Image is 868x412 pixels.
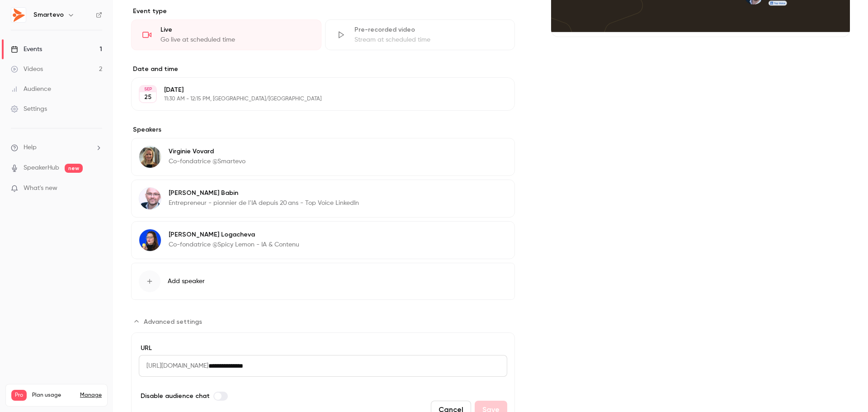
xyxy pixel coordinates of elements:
div: Events [11,45,42,54]
p: Virginie Vovard [169,147,245,156]
span: What's new [24,184,57,193]
label: URL [139,344,507,353]
span: [URL][DOMAIN_NAME] [139,355,208,377]
div: Stream at scheduled time [354,35,504,44]
span: Advanced settings [144,317,202,327]
h6: Smartevo [33,10,64,19]
img: Anna Logacheva [139,229,161,251]
p: 25 [144,93,151,102]
span: Disable audience chat [141,391,210,401]
p: Event type [131,7,515,16]
span: Pro [11,390,27,401]
span: Add speaker [168,277,205,286]
img: Nicolas Babin [139,188,161,209]
div: SEP [140,86,156,92]
p: [DATE] [164,85,467,95]
a: SpeakerHub [24,163,59,173]
div: Virginie VovardVirginie VovardCo-fondatrice @Smartevo [131,138,515,176]
span: Plan usage [32,392,75,399]
button: Add speaker [131,263,515,300]
img: Virginie Vovard [139,146,161,168]
div: Settings [11,104,47,114]
img: Smartevo [11,8,26,22]
a: Manage [80,392,102,399]
span: Help [24,143,37,152]
p: Co-fondatrice @Smartevo [169,157,245,166]
p: [PERSON_NAME] Babin [169,189,359,198]
div: Pre-recorded video [354,25,504,34]
div: Go live at scheduled time [160,35,310,44]
p: Co-fondatrice @Spicy Lemon - IA & Contenu [169,240,299,249]
li: help-dropdown-opener [11,143,102,152]
p: Entrepreneur - pionnier de l’IA depuis 20 ans - Top Voice LinkedIn [169,199,359,208]
p: [PERSON_NAME] Logacheva [169,230,299,239]
label: Date and time [131,65,515,74]
div: Videos [11,65,43,74]
label: Speakers [131,125,515,134]
div: Nicolas Babin[PERSON_NAME] BabinEntrepreneur - pionnier de l’IA depuis 20 ans - Top Voice LinkedIn [131,180,515,218]
div: Anna Logacheva[PERSON_NAME] LogachevaCo-fondatrice @Spicy Lemon - IA & Contenu [131,221,515,259]
div: Audience [11,85,51,94]
div: LiveGo live at scheduled time [131,19,321,50]
p: 11:30 AM - 12:15 PM, [GEOGRAPHIC_DATA]/[GEOGRAPHIC_DATA] [164,95,467,103]
span: new [65,164,83,173]
button: Advanced settings [131,314,208,329]
div: Live [160,25,310,34]
div: Pre-recorded videoStream at scheduled time [325,19,515,50]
